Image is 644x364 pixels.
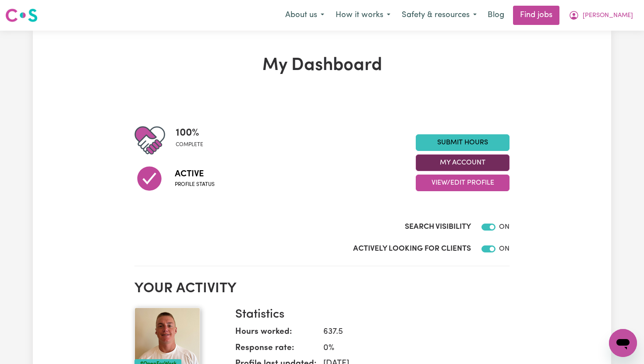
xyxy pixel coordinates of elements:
[175,168,215,181] span: Active
[499,245,510,252] span: ON
[482,6,510,25] a: Blog
[609,329,637,357] iframe: Button to launch messaging window
[330,6,396,24] button: How it works
[416,134,510,151] a: Submit Hours
[134,280,510,297] h2: Your activity
[316,342,502,355] dd: 0 %
[5,5,38,25] a: Careseekers logo
[176,125,210,156] div: Profile completeness: 100%
[499,224,510,231] span: ON
[134,55,510,76] h1: My Dashboard
[396,6,482,24] button: Safety & resources
[235,308,502,322] h3: Statistics
[176,125,203,141] span: 100 %
[416,154,510,171] button: My Account
[353,243,471,255] label: Actively Looking for Clients
[235,326,316,342] dt: Hours worked:
[5,7,38,23] img: Careseekers logo
[563,6,639,24] button: My Account
[416,175,510,191] button: View/Edit Profile
[316,326,502,339] dd: 637.5
[280,6,330,24] button: About us
[176,141,203,149] span: complete
[405,221,471,233] label: Search Visibility
[513,6,559,25] a: Find jobs
[175,181,215,189] span: Profile status
[583,11,633,21] span: [PERSON_NAME]
[235,342,316,358] dt: Response rate:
